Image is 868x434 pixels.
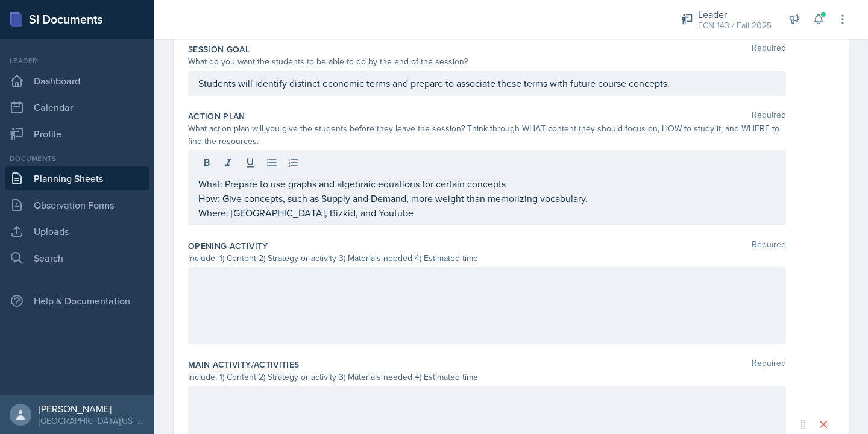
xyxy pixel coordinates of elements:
[188,359,299,371] label: Main Activity/Activities
[5,153,149,164] div: Documents
[188,240,268,252] label: Opening Activity
[5,69,149,93] a: Dashboard
[198,206,776,220] p: Where: [GEOGRAPHIC_DATA], Bizkid, and Youtube
[5,193,149,217] a: Observation Forms
[752,110,786,122] span: Required
[188,252,786,265] div: Include: 1) Content 2) Strategy or activity 3) Materials needed 4) Estimated time
[198,177,776,191] p: What: Prepare to use graphs and algebraic equations for certain concepts
[698,7,772,22] div: Leader
[698,19,772,32] div: ECN 143 / Fall 2025
[752,359,786,371] span: Required
[5,95,149,119] a: Calendar
[5,246,149,270] a: Search
[39,403,145,415] div: [PERSON_NAME]
[752,240,786,252] span: Required
[5,289,149,313] div: Help & Documentation
[188,43,250,55] label: Session Goal
[752,43,786,55] span: Required
[188,371,786,383] div: Include: 1) Content 2) Strategy or activity 3) Materials needed 4) Estimated time
[188,110,245,122] label: Action Plan
[39,415,145,427] div: [GEOGRAPHIC_DATA][US_STATE] in [GEOGRAPHIC_DATA]
[188,122,786,148] div: What action plan will you give the students before they leave the session? Think through WHAT con...
[5,219,149,244] a: Uploads
[5,122,149,146] a: Profile
[198,191,776,206] p: How: Give concepts, such as Supply and Demand, more weight than memorizing vocabulary.
[5,55,149,66] div: Leader
[5,166,149,190] a: Planning Sheets
[188,55,786,68] div: What do you want the students to be able to do by the end of the session?
[198,76,776,90] p: Students will identify distinct economic terms and prepare to associate these terms with future c...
